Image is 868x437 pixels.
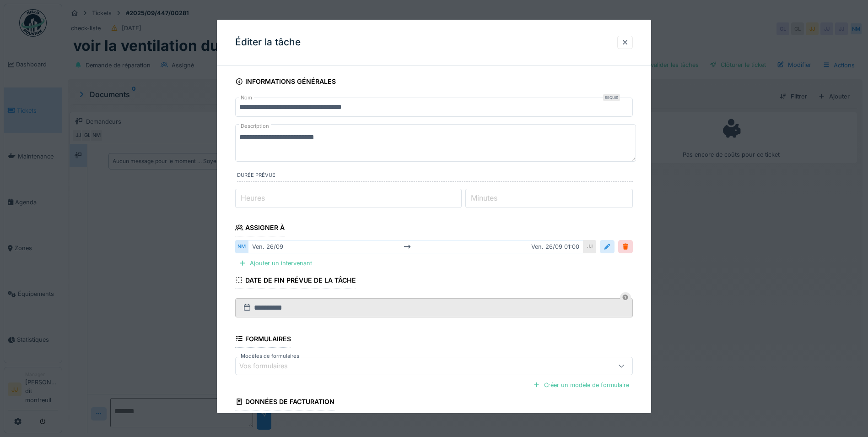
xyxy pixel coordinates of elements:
[248,240,583,253] div: ven. 26/09 ven. 26/09 01:00
[235,257,316,269] div: Ajouter un intervenant
[239,94,254,102] label: Nom
[235,332,291,348] div: Formulaires
[239,192,267,203] label: Heures
[235,273,356,289] div: Date de fin prévue de la tâche
[239,361,301,371] div: Vos formulaires
[235,37,301,48] h3: Éditer la tâche
[235,75,336,90] div: Informations générales
[239,120,271,132] label: Description
[469,192,499,203] label: Minutes
[237,171,633,181] label: Durée prévue
[239,352,301,360] label: Modèles de formulaires
[603,94,620,101] div: Requis
[235,221,285,236] div: Assigner à
[235,240,248,253] div: NM
[529,379,633,391] div: Créer un modèle de formulaire
[583,240,596,253] div: JJ
[235,395,334,410] div: Données de facturation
